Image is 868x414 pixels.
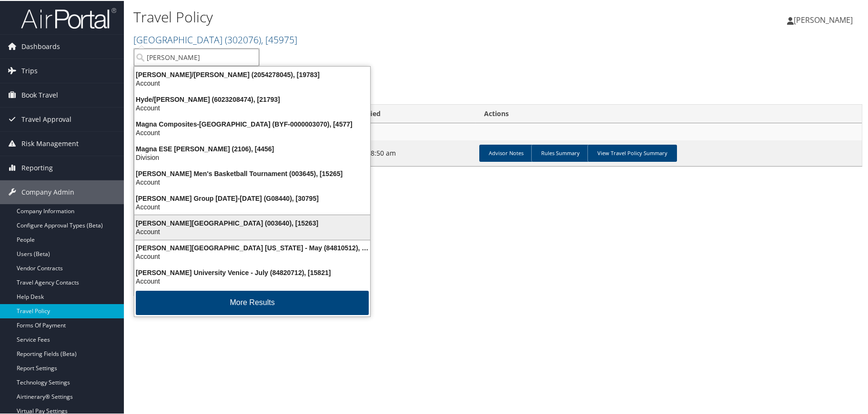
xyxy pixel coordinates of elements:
span: ( 302076 ) [225,32,261,45]
input: Search Accounts [134,48,259,65]
th: Actions [475,104,862,122]
div: Account [129,78,376,87]
div: Account [129,177,376,186]
div: [PERSON_NAME][GEOGRAPHIC_DATA] [US_STATE] - May (84810512), [15819] [129,243,376,251]
a: [GEOGRAPHIC_DATA] [133,32,297,45]
div: [PERSON_NAME] Men's Basketball Tournament (003645), [15265] [129,168,376,177]
td: [DATE] 8:50 am [343,139,475,165]
th: Modified: activate to sort column ascending [343,104,475,122]
span: Dashboards [21,34,60,58]
div: Account [129,128,376,136]
a: Rules Summary [531,144,589,161]
div: Account [129,202,376,210]
button: More Results [136,290,369,314]
span: Book Travel [21,82,58,106]
a: View Travel Policy Summary [587,144,677,161]
div: Magna Composites-[GEOGRAPHIC_DATA] (BYF-0000003070), [4577] [129,119,376,128]
div: Magna ESE [PERSON_NAME] (2106), [4456] [129,144,376,152]
div: [PERSON_NAME]/[PERSON_NAME] (2054278045), [19783] [129,69,376,78]
div: Account [129,227,376,235]
div: [PERSON_NAME][GEOGRAPHIC_DATA] (003640), [15263] [129,218,376,227]
span: , [ 45975 ] [261,32,297,45]
span: Risk Management [21,131,79,155]
img: airportal-logo.png [21,6,116,29]
span: Company Admin [21,179,74,203]
td: [GEOGRAPHIC_DATA] [134,122,862,139]
span: Reporting [21,155,53,179]
span: [PERSON_NAME] [794,14,853,24]
div: Division [129,152,376,161]
div: [PERSON_NAME] University Venice - July (84820712), [15821] [129,267,376,276]
span: Travel Approval [21,107,71,130]
div: Account [129,103,376,111]
div: Account [129,251,376,260]
div: [PERSON_NAME] Group [DATE]-[DATE] (G08440), [30795] [129,193,376,202]
div: Hyde/[PERSON_NAME] (6023208474), [21793] [129,94,376,103]
h1: Travel Policy [133,6,619,26]
div: Account [129,276,376,285]
span: Trips [21,58,38,82]
a: [PERSON_NAME] [787,5,862,33]
a: Advisor Notes [479,144,533,161]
